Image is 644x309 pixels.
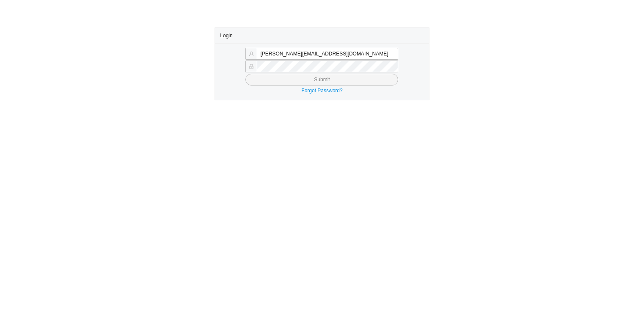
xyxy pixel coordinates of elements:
[301,88,342,94] a: Forgot Password?
[257,48,398,60] input: Email
[245,74,398,86] button: Submit
[249,51,254,56] span: user
[249,64,254,69] span: lock
[220,28,424,43] div: Login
